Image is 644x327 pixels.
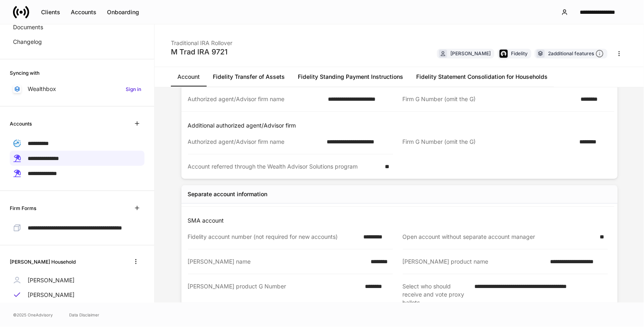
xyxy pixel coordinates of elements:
[107,9,139,15] div: Onboarding
[188,190,268,198] div: Separate account information
[403,282,470,307] div: Select who should receive and vote proxy ballots
[126,85,141,93] h6: Sign in
[188,162,380,171] div: Account referred through the Wealth Advisor Solutions program
[36,6,65,19] button: Clients
[41,9,60,15] div: Clients
[28,291,74,299] p: [PERSON_NAME]
[13,312,53,318] span: © 2025 OneAdvisory
[171,34,232,47] div: Traditional IRA Rollover
[28,276,74,284] p: [PERSON_NAME]
[10,204,36,212] h6: Firm Forms
[10,20,144,35] a: Documents
[511,50,528,57] div: Fidelity
[65,6,102,19] button: Accounts
[206,67,291,87] a: Fidelity Transfer of Assets
[188,282,360,307] div: [PERSON_NAME] product G Number
[10,273,144,288] a: [PERSON_NAME]
[10,120,32,128] h6: Accounts
[171,47,232,57] div: M Trad IRA 9721
[69,312,99,318] a: Data Disclaimer
[403,258,546,266] div: [PERSON_NAME] product name
[188,95,323,103] div: Authorized agent/Advisor firm name
[403,233,595,241] div: Open account without separate account manager
[188,258,366,266] div: [PERSON_NAME] name
[188,233,358,241] div: Fidelity account number (not required for new accounts)
[102,6,144,19] button: Onboarding
[71,9,96,15] div: Accounts
[28,85,56,93] p: Wealthbox
[10,288,144,302] a: [PERSON_NAME]
[188,138,322,146] div: Authorized agent/Advisor firm name
[548,50,604,58] div: 2 additional features
[403,138,575,146] div: Firm G Number (omit the G)
[171,67,206,87] a: Account
[410,67,554,87] a: Fidelity Statement Consolidation for Households
[450,50,491,57] div: [PERSON_NAME]
[13,23,43,31] p: Documents
[10,69,39,77] h6: Syncing with
[13,38,42,46] p: Changelog
[10,258,76,266] h6: [PERSON_NAME] Household
[10,82,144,96] a: WealthboxSign in
[10,35,144,49] a: Changelog
[403,95,576,103] div: Firm G Number (omit the G)
[188,217,614,225] p: SMA account
[188,121,614,130] p: Additional authorized agent/Advisor firm
[291,67,410,87] a: Fidelity Standing Payment Instructions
